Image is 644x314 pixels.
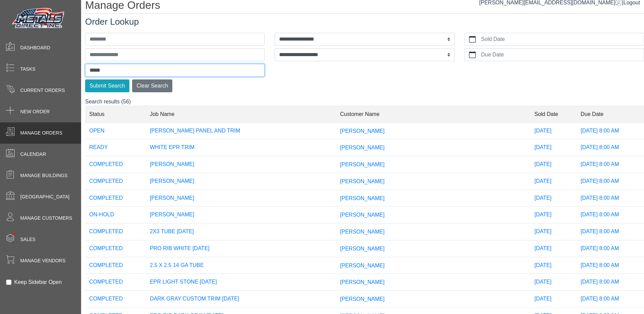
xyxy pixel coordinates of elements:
[576,223,644,240] td: [DATE] 8:00 AM
[85,207,146,223] td: ON-HOLD
[132,79,172,92] button: Clear Search
[340,279,385,285] span: [PERSON_NAME]
[465,49,480,61] button: calendar
[20,87,65,94] span: Current Orders
[530,257,577,274] td: [DATE]
[530,190,577,207] td: [DATE]
[85,173,146,190] td: COMPLETED
[530,173,577,190] td: [DATE]
[576,207,644,223] td: [DATE] 8:00 AM
[576,173,644,190] td: [DATE] 8:00 AM
[530,223,577,240] td: [DATE]
[146,190,336,207] td: [PERSON_NAME]
[480,49,644,61] label: Due Date
[85,156,146,173] td: COMPLETED
[146,291,336,308] td: DARK GRAY CUSTOM TRIM [DATE]
[146,274,336,291] td: EPR LIGHT STONE [DATE]
[576,106,644,122] td: Due Date
[20,44,50,51] span: Dashboard
[340,296,385,302] span: [PERSON_NAME]
[20,151,46,158] span: Calendar
[576,139,644,156] td: [DATE] 8:00 AM
[469,36,476,43] svg: calendar
[85,106,146,122] td: Status
[146,106,336,122] td: Job Name
[576,156,644,173] td: [DATE] 8:00 AM
[340,162,385,167] span: [PERSON_NAME]
[480,33,644,45] label: Sold Date
[146,139,336,156] td: WHITE EPR TRIM
[85,223,146,240] td: COMPLETED
[530,274,577,291] td: [DATE]
[146,257,336,274] td: 2.5 X 2.5 14 GA TUBE
[146,240,336,257] td: PRO RIB WHITE [DATE]
[14,278,62,286] label: Keep Sidebar Open
[340,195,385,201] span: [PERSON_NAME]
[146,207,336,223] td: [PERSON_NAME]
[340,229,385,235] span: [PERSON_NAME]
[530,139,577,156] td: [DATE]
[576,257,644,274] td: [DATE] 8:00 AM
[340,128,385,134] span: [PERSON_NAME]
[85,240,146,257] td: COMPLETED
[146,173,336,190] td: [PERSON_NAME]
[85,79,129,92] button: Submit Search
[336,106,530,122] td: Customer Name
[576,190,644,207] td: [DATE] 8:00 AM
[10,6,68,31] img: Metals Direct Inc Logo
[20,215,72,222] span: Manage Customers
[576,240,644,257] td: [DATE] 8:00 AM
[85,257,146,274] td: COMPLETED
[20,66,35,73] span: Tasks
[85,122,146,139] td: OPEN
[20,236,35,243] span: Sales
[20,172,68,179] span: Manage Buildings
[340,178,385,184] span: [PERSON_NAME]
[576,291,644,308] td: [DATE] 8:00 AM
[340,145,385,150] span: [PERSON_NAME]
[340,212,385,218] span: [PERSON_NAME]
[530,207,577,223] td: [DATE]
[20,257,66,264] span: Manage Vendors
[85,17,644,27] h3: Order Lookup
[530,291,577,308] td: [DATE]
[340,262,385,268] span: [PERSON_NAME]
[469,51,476,58] svg: calendar
[20,193,70,200] span: [GEOGRAPHIC_DATA]
[146,223,336,240] td: 2X3 TUBE [DATE]
[20,108,50,115] span: New Order
[465,33,480,45] button: calendar
[576,274,644,291] td: [DATE] 8:00 AM
[146,122,336,139] td: [PERSON_NAME] PANEL AND TRIM
[85,190,146,207] td: COMPLETED
[530,156,577,173] td: [DATE]
[85,139,146,156] td: READY
[20,129,62,137] span: Manage Orders
[576,122,644,139] td: [DATE] 8:00 AM
[530,122,577,139] td: [DATE]
[6,223,24,245] span: •
[85,291,146,308] td: COMPLETED
[340,246,385,251] span: [PERSON_NAME]
[85,274,146,291] td: COMPLETED
[530,106,577,122] td: Sold Date
[146,156,336,173] td: [PERSON_NAME]
[530,240,577,257] td: [DATE]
